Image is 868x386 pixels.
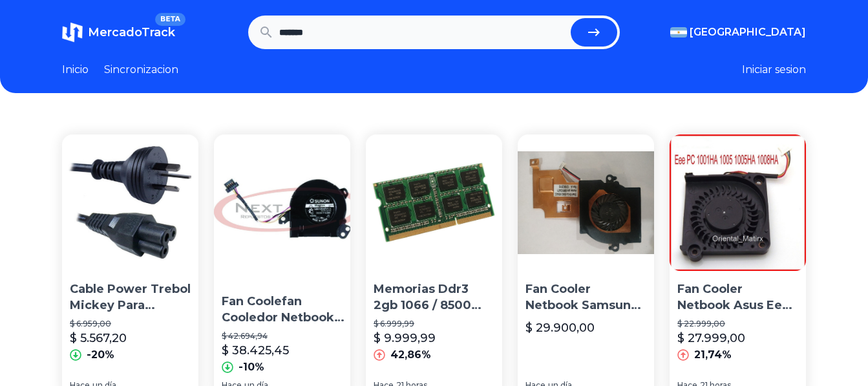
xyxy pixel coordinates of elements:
p: Memorias Ddr3 2gb 1066 / 8500 Notebook Netbook Oferta Envios [374,281,494,314]
button: Iniciar sesion [742,62,806,78]
img: Fan Coolefan Cooledor Netbook Acer One Za3 751h - Zona Norte [214,134,363,283]
p: Fan Cooler Netbook Asus Eee Pc 1005ha 1001ha 1005 1008ha [677,281,798,314]
a: Inicio [62,62,89,78]
p: Fan Cooler Netbook Samsung N150 N210 N220 Nuevos!! [525,281,646,314]
span: BETA [155,13,185,26]
p: $ 42.694,94 [222,331,355,341]
img: Argentina [670,27,687,38]
p: $ 6.959,00 [70,319,191,329]
p: -10% [238,359,264,375]
p: $ 38.425,45 [222,341,289,359]
p: 21,74% [694,347,732,363]
p: $ 22.999,00 [677,319,798,329]
img: Memorias Ddr3 2gb 1066 / 8500 Notebook Netbook Oferta Envios [366,134,502,271]
p: Fan Coolefan Cooledor Netbook Acer One Za3 751h - [GEOGRAPHIC_DATA] [222,294,355,326]
a: Sincronizacion [104,62,178,78]
button: [GEOGRAPHIC_DATA] [670,25,806,40]
p: -20% [87,347,114,363]
img: Fan Cooler Netbook Asus Eee Pc 1005ha 1001ha 1005 1008ha [670,134,806,271]
p: $ 5.567,20 [70,329,127,347]
p: $ 27.999,00 [677,329,745,347]
img: Fan Cooler Netbook Samsung N150 N210 N220 Nuevos!! [518,134,654,271]
p: Cable Power Trebol Mickey Para Cargador De Notebook Netbook [70,281,191,314]
p: 42,86% [390,347,431,363]
span: MercadoTrack [88,25,175,39]
p: $ 29.900,00 [525,319,595,337]
img: MercadoTrack [62,22,83,43]
img: Cable Power Trebol Mickey Para Cargador De Notebook Netbook [62,134,198,271]
a: MercadoTrackBETA [62,22,175,43]
p: $ 6.999,99 [374,319,494,329]
p: $ 9.999,99 [374,329,436,347]
span: [GEOGRAPHIC_DATA] [690,25,806,40]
